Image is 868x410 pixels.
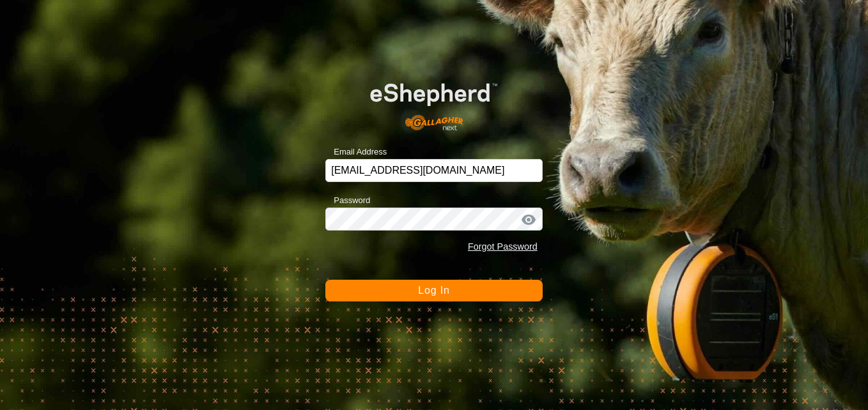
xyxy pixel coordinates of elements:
[468,241,538,252] a: Forgot Password
[418,285,449,296] span: Log In
[347,65,521,139] img: E-shepherd Logo
[325,159,543,182] input: Email Address
[325,194,370,207] label: Password
[325,280,543,301] button: Log In
[325,146,387,158] label: Email Address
